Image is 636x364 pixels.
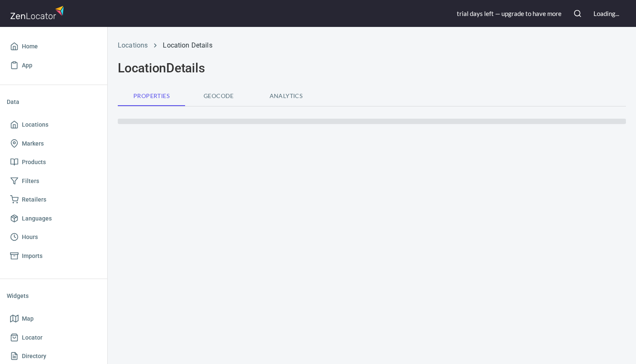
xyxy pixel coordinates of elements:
[7,228,101,247] a: Hours
[7,153,101,172] a: Products
[7,115,101,134] a: Locations
[7,247,101,266] a: Imports
[22,251,42,261] span: Imports
[10,3,66,21] img: zenlocator
[568,4,587,23] button: Search
[190,91,247,101] span: Geocode
[22,157,46,167] span: Products
[257,91,315,101] span: Analytics
[22,194,46,205] span: Retailers
[7,172,101,191] a: Filters
[118,61,626,76] h2: Location Details
[7,328,101,347] a: Locator
[457,9,562,18] div: trial day s left — upgrade to have more
[118,40,626,50] nav: breadcrumb
[22,120,48,130] span: Locations
[22,213,52,224] span: Languages
[163,41,212,49] a: Location Details
[22,332,42,343] span: Locator
[22,60,32,71] span: App
[118,41,148,49] a: Locations
[22,138,44,149] span: Markers
[22,232,38,242] span: Hours
[594,9,619,18] div: Loading...
[7,190,101,209] a: Retailers
[7,286,101,306] li: Widgets
[22,351,46,361] span: Directory
[7,134,101,153] a: Markers
[22,41,38,52] span: Home
[7,56,101,75] a: App
[7,37,101,56] a: Home
[123,91,180,101] span: Properties
[7,309,101,328] a: Map
[22,176,39,186] span: Filters
[7,92,101,112] li: Data
[22,314,34,324] span: Map
[7,209,101,228] a: Languages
